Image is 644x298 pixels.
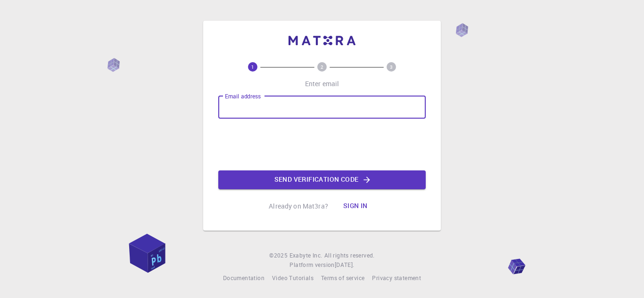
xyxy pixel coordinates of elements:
[272,274,314,282] span: Video Tutorials
[335,261,355,268] span: [DATE] .
[372,274,421,283] a: Privacy statement
[324,251,375,260] span: All rights reserved.
[289,260,334,270] span: Platform version
[335,260,355,270] a: [DATE].
[269,201,328,211] p: Already on Mat3ra?
[223,274,264,282] span: Documentation
[305,79,339,89] p: Enter email
[251,64,254,70] text: 1
[372,274,421,282] span: Privacy statement
[289,251,322,259] span: Exabyte Inc.
[336,197,375,216] button: Sign in
[269,251,289,260] span: © 2025
[218,170,426,189] button: Send verification code
[289,251,322,260] a: Exabyte Inc.
[272,274,314,283] a: Video Tutorials
[321,274,364,283] a: Terms of service
[223,274,264,283] a: Documentation
[250,126,394,163] iframe: reCAPTCHA
[225,92,261,100] label: Email address
[321,64,323,70] text: 2
[390,64,393,70] text: 3
[321,274,364,282] span: Terms of service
